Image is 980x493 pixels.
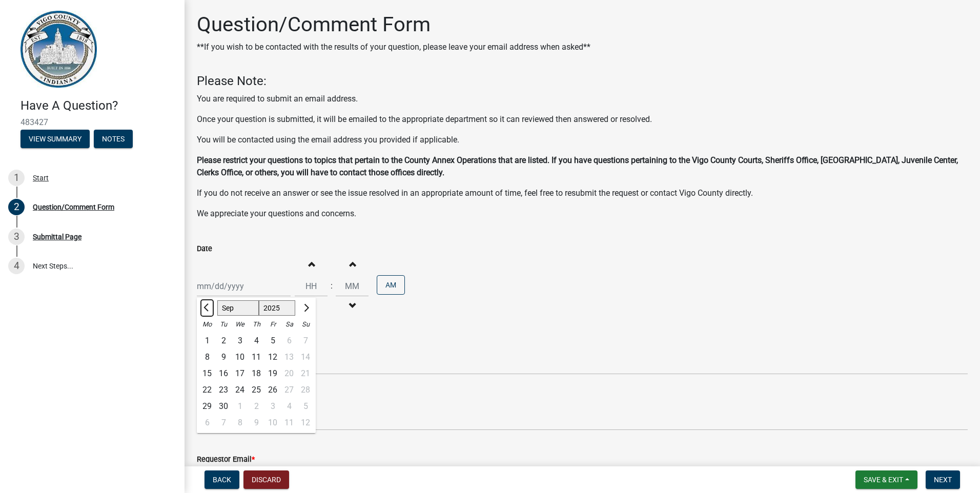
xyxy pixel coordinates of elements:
div: 17 [232,365,248,382]
div: Tuesday, September 23, 2025 [215,382,232,398]
div: Thursday, October 2, 2025 [248,398,264,415]
div: 3 [232,333,248,349]
div: Thursday, September 4, 2025 [248,333,264,349]
div: 1 [232,398,248,415]
button: Next month [299,300,312,316]
div: Monday, September 15, 2025 [199,365,215,382]
img: Vigo County, Indiana [21,11,97,88]
p: We appreciate your questions and concerns. [197,208,968,220]
div: Friday, September 19, 2025 [264,365,281,382]
div: Thursday, September 18, 2025 [248,365,264,382]
wm-modal-confirm: Notes [94,135,133,143]
div: Mo [199,316,215,333]
div: 10 [232,349,248,365]
div: 8 [232,415,248,431]
div: 1 [8,170,25,186]
div: Th [248,316,264,333]
div: 25 [248,382,264,398]
div: Tuesday, September 2, 2025 [215,333,232,349]
div: 1 [199,333,215,349]
select: Select month [217,300,259,316]
div: Fr [264,316,281,333]
div: Friday, September 26, 2025 [264,382,281,398]
input: Minutes [336,276,369,297]
div: Wednesday, September 10, 2025 [232,349,248,365]
div: Monday, September 29, 2025 [199,398,215,415]
div: Question/Comment Form [33,203,114,211]
div: Tu [215,316,232,333]
div: 15 [199,365,215,382]
div: 9 [215,349,232,365]
div: : [328,280,336,292]
h1: Question/Comment Form [197,12,590,37]
div: Friday, October 3, 2025 [264,398,281,415]
div: 3 [264,398,281,415]
p: You will be contacted using the email address you provided if applicable. [197,134,968,146]
select: Select year [259,300,296,316]
button: Save & Exit [855,470,917,489]
input: Hours [295,276,328,297]
div: Tuesday, September 30, 2025 [215,398,232,415]
div: Wednesday, October 8, 2025 [232,415,248,431]
button: View Summary [21,130,90,148]
input: mm/dd/yyyy [197,276,291,297]
button: Notes [94,130,133,148]
p: Once your question is submitted, it will be emailed to the appropriate department so it can revie... [197,113,968,126]
div: 5 [264,333,281,349]
h4: Please Note: [197,74,968,89]
div: Start [33,174,49,181]
div: 23 [215,382,232,398]
span: Save & Exit [864,476,903,484]
div: 6 [199,415,215,431]
h4: Have A Question? [21,98,176,113]
div: 9 [248,415,264,431]
div: 4 [8,258,25,274]
div: Tuesday, September 16, 2025 [215,365,232,382]
p: You are required to submit an email address. [197,93,968,105]
wm-modal-confirm: Summary [21,135,90,143]
span: Next [934,476,952,484]
div: 2 [8,199,25,215]
div: 2 [215,333,232,349]
div: Thursday, September 11, 2025 [248,349,264,365]
button: Back [205,470,239,489]
div: Monday, September 8, 2025 [199,349,215,365]
p: If you do not receive an answer or see the issue resolved in an appropriate amount of time, feel ... [197,187,968,199]
div: Friday, September 5, 2025 [264,333,281,349]
div: 24 [232,382,248,398]
div: Friday, September 12, 2025 [264,349,281,365]
div: Friday, October 10, 2025 [264,415,281,431]
div: Wednesday, September 24, 2025 [232,382,248,398]
div: We [232,316,248,333]
div: 26 [264,382,281,398]
div: 16 [215,365,232,382]
span: Back [213,476,231,484]
div: 3 [8,229,25,245]
div: Tuesday, September 9, 2025 [215,349,232,365]
label: Requestor Email [197,456,255,463]
div: 30 [215,398,232,415]
div: Sa [281,316,297,333]
div: Wednesday, September 3, 2025 [232,333,248,349]
div: Wednesday, September 17, 2025 [232,365,248,382]
div: Thursday, September 25, 2025 [248,382,264,398]
div: Wednesday, October 1, 2025 [232,398,248,415]
div: 19 [264,365,281,382]
div: Thursday, October 9, 2025 [248,415,264,431]
div: 10 [264,415,281,431]
div: 18 [248,365,264,382]
button: Discard [243,470,289,489]
button: AM [377,275,405,295]
span: 483427 [21,117,164,127]
div: Monday, October 6, 2025 [199,415,215,431]
div: Monday, September 1, 2025 [199,333,215,349]
div: Su [297,316,314,333]
label: Date [197,245,212,253]
div: 2 [248,398,264,415]
div: 29 [199,398,215,415]
div: Tuesday, October 7, 2025 [215,415,232,431]
div: Monday, September 22, 2025 [199,382,215,398]
p: **If you wish to be contacted with the results of your question, please leave your email address ... [197,41,590,53]
div: 12 [264,349,281,365]
div: 22 [199,382,215,398]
